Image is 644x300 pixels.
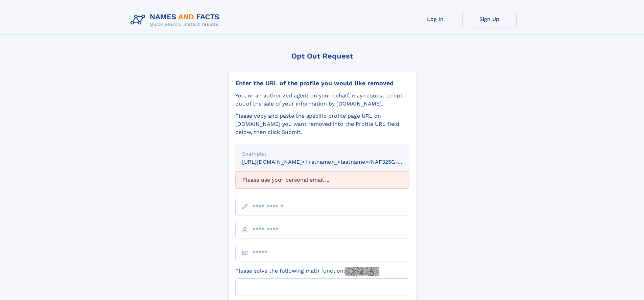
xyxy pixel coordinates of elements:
label: Please solve the following math function: [235,267,379,276]
a: Sign Up [462,11,517,27]
div: Opt Out Request [228,52,416,60]
div: Please copy and paste the specific profile page URL on [DOMAIN_NAME] you want removed into the Pr... [235,112,409,136]
div: You, or an authorized agent on your behalf, may request to opt-out of the sale of your informatio... [235,92,409,108]
img: Logo Names and Facts [128,11,225,29]
div: Please use your personal email ... [235,171,409,188]
small: [URL][DOMAIN_NAME]<firstname>_<lastname>/NAF325G-xxxxxxxx [242,159,422,165]
a: Log In [408,11,462,27]
div: Example: [242,150,402,158]
div: Enter the URL of the profile you would like removed [235,79,409,87]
